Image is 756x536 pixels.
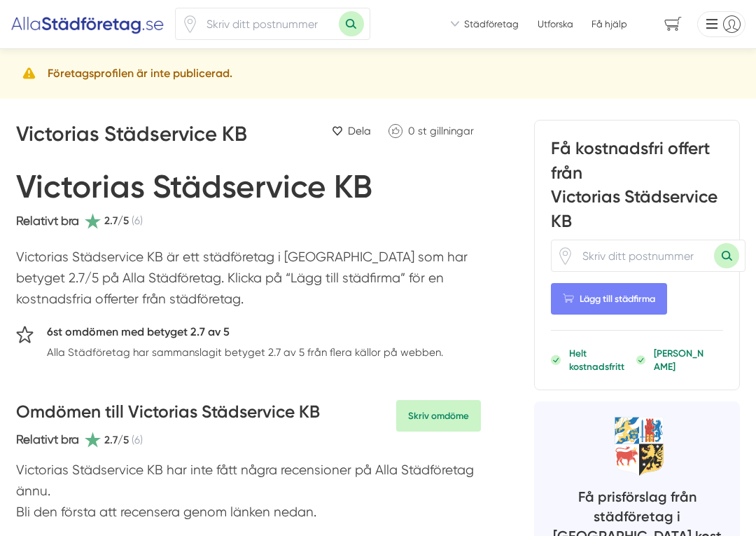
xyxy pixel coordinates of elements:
p: Victorias Städservice KB har inte fått några recensioner på Alla Städföretag ännu. Bli den första... [16,460,481,529]
h3: Omdömen till Victorias Städservice KB [16,400,320,431]
img: Alla Städföretag [10,13,164,35]
button: Sök med postnummer [714,243,739,268]
span: 2.7/5 [104,432,129,448]
p: Alla Städföretag har sammanslagit betyget 2.7 av 5 från flera källor på webben. [47,344,443,361]
a: Utforska [538,18,573,31]
span: Dela [348,123,371,139]
svg: Pin / Karta [181,15,199,33]
span: navigation-cart [654,12,692,36]
p: Helt kostnadsfritt [569,347,629,373]
a: Dela [326,120,377,142]
span: Relativt bra [16,214,79,228]
a: Skriv omdöme [396,400,481,432]
span: 0 [408,125,415,137]
span: Städföretag [464,18,519,31]
span: 2.7/5 [104,212,129,229]
h5: 6st omdömen med betyget 2.7 av 5 [47,323,443,344]
h5: Företagsprofilen är inte publicerad. [48,64,232,83]
input: Skriv ditt postnummer [574,240,714,271]
svg: Pin / Karta [556,247,574,265]
input: Skriv ditt postnummer [199,8,339,39]
: Lägg till städfirma [551,283,667,315]
button: Sök med postnummer [339,11,364,36]
span: st gillningar [418,125,474,137]
span: Få hjälp [591,18,627,31]
span: Klicka för att använda din position. [181,15,199,33]
span: Klicka för att använda din position. [556,247,574,265]
span: Relativt bra [16,432,79,446]
p: [PERSON_NAME] [654,347,706,373]
h3: Få kostnadsfri offert från Victorias Städservice KB [551,137,724,240]
span: (6) [132,212,143,229]
span: (6) [132,432,143,448]
p: Victorias Städservice KB är ett städföretag i [GEOGRAPHIC_DATA] som har betyget 2.7/5 på Alla Stä... [16,247,481,316]
h1: Victorias Städservice KB [16,168,372,212]
a: Klicka för att gilla Victorias Städservice KB [381,120,481,142]
h2: Victorias Städservice KB [16,120,269,157]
